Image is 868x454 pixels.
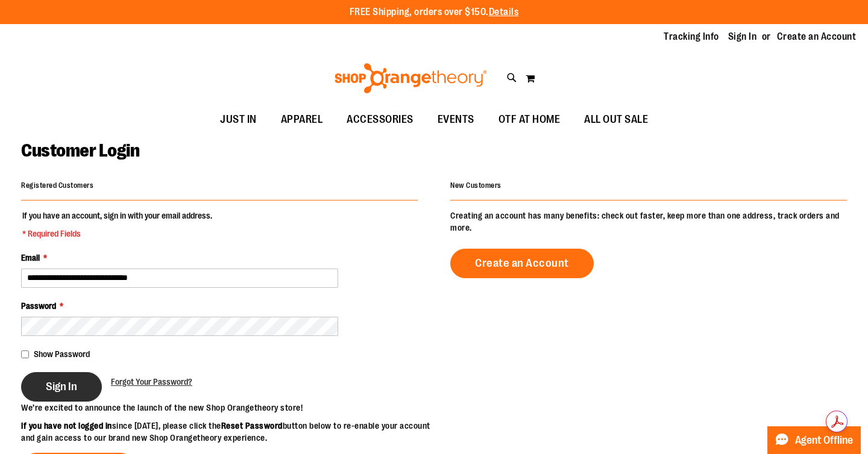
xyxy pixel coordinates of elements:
span: Sign In [46,380,77,393]
span: Email [21,253,40,263]
a: Details [489,7,519,17]
p: since [DATE], please click the button below to re-enable your account and gain access to our bran... [21,420,434,444]
span: Create an Account [475,257,569,270]
span: ACCESSORIES [347,106,414,133]
span: JUST IN [220,106,257,133]
a: Create an Account [777,30,857,43]
span: Show Password [34,349,90,359]
span: ALL OUT SALE [584,106,648,133]
strong: New Customers [450,181,502,190]
button: Agent Offline [767,426,861,454]
p: We’re excited to announce the launch of the new Shop Orangetheory store! [21,402,434,414]
legend: If you have an account, sign in with your email address. [21,210,213,240]
a: Forgot Your Password? [111,376,192,388]
strong: If you have not logged in [21,421,112,431]
span: Password [21,301,56,311]
span: OTF AT HOME [498,106,561,133]
span: EVENTS [438,106,474,133]
strong: Registered Customers [21,181,93,190]
span: Customer Login [21,140,139,161]
button: Sign In [21,372,102,402]
a: Tracking Info [664,30,719,43]
span: APPAREL [281,106,323,133]
a: Create an Account [450,249,594,278]
span: * Required Fields [22,228,212,240]
span: Agent Offline [795,435,853,446]
a: Sign In [728,30,757,43]
p: FREE Shipping, orders over $150. [350,5,519,19]
strong: Reset Password [221,421,283,431]
img: Shop Orangetheory [333,63,489,93]
span: Forgot Your Password? [111,377,192,387]
p: Creating an account has many benefits: check out faster, keep more than one address, track orders... [450,210,847,234]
